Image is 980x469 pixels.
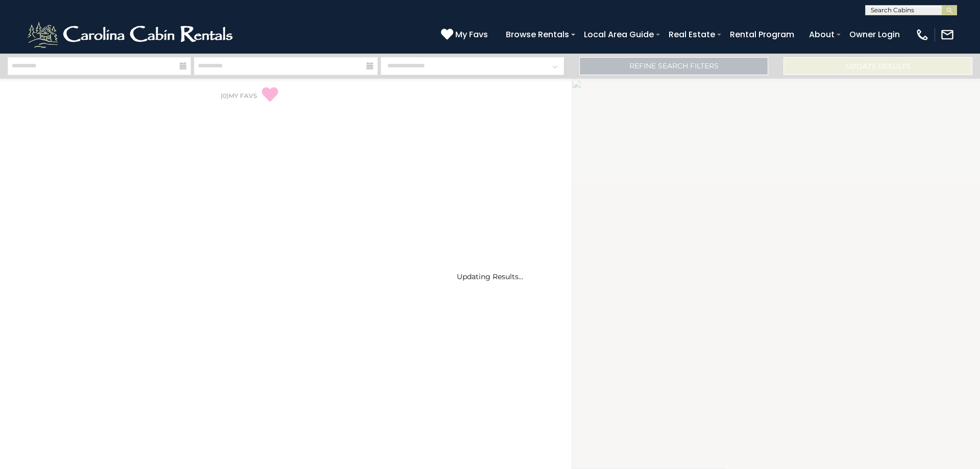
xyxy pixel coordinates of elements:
a: Rental Program [725,26,799,43]
a: Local Area Guide [579,26,659,43]
a: Real Estate [664,26,720,43]
img: White-1-2.png [26,19,237,50]
span: My Favs [455,28,488,41]
img: mail-regular-white.png [940,28,954,42]
a: Owner Login [844,26,905,43]
img: phone-regular-white.png [915,28,929,42]
a: Browse Rentals [501,26,574,43]
a: About [804,26,840,43]
a: My Favs [441,28,491,41]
